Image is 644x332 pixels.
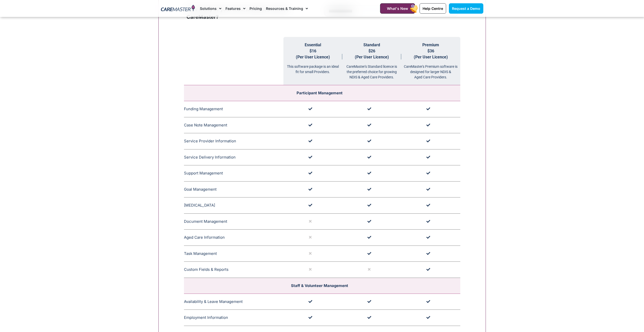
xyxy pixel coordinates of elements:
td: Aged Care Information [184,230,283,246]
td: Availability & Leave Management [184,294,283,310]
td: Goal Management [184,181,283,197]
span: $26 (Per User Licence) [355,49,389,59]
td: Employment Information [184,310,283,326]
span: What's New [387,6,408,11]
th: Standard [342,37,401,85]
td: Support Management [184,165,283,182]
td: Case Note Management [184,117,283,133]
td: [MEDICAL_DATA] [184,197,283,214]
td: Service Provider Information [184,133,283,149]
img: CareMaster Logo [161,5,195,12]
td: Service Delivery Information [184,149,283,165]
span: Help Centre [423,6,443,11]
td: Task Management [184,246,283,262]
th: Premium [401,37,460,85]
td: Document Management [184,213,283,230]
td: Custom Fields & Reports [184,262,283,278]
div: CareMaster's Premium software is designed for larger NDIS & Aged Care Providers. [401,60,460,80]
th: Essential [283,37,342,85]
a: What's New [380,3,415,14]
a: Request a Demo [449,3,483,14]
div: This software package is an ideal fit for small Providers. [283,60,342,75]
a: Help Centre [420,3,446,14]
span: $36 (Per User Licence) [414,49,448,59]
span: Participant Management [297,91,343,95]
span: Staff & Volunteer Management [291,283,348,288]
td: Funding Management [184,101,283,117]
span: $16 (Per User Licence) [296,49,330,59]
div: CareMaster's Standard licence is the preferred choice for growing NDIS & Aged Care Providers. [342,60,401,80]
span: Request a Demo [452,6,480,11]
